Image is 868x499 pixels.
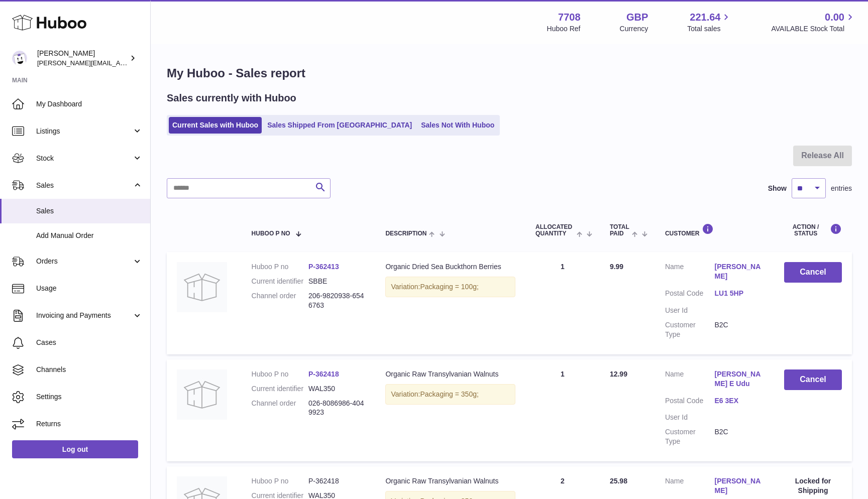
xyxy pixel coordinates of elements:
span: Description [385,230,426,237]
td: 1 [525,359,600,461]
td: 1 [525,252,600,354]
div: Organic Raw Transylvanian Walnuts [385,476,515,486]
div: Customer [665,223,764,237]
dt: Huboo P no [252,262,308,272]
dt: User Id [665,413,715,422]
dd: WAL350 [308,384,365,394]
span: Invoicing and Payments [36,311,132,320]
span: Packaging = 350g; [420,390,478,398]
button: Cancel [784,369,842,390]
span: 25.98 [610,477,627,485]
div: Locked for Shipping [784,476,842,495]
img: no-photo.jpg [177,369,227,420]
div: Action / Status [784,223,842,237]
dd: SBBE [308,277,365,286]
a: [PERSON_NAME] E Udu [715,369,765,389]
a: LU1 5HP [715,289,765,298]
img: no-photo.jpg [177,262,227,312]
dt: Channel order [252,399,308,418]
span: Packaging = 100g; [420,283,478,291]
dt: Huboo P no [252,369,308,379]
dt: Current identifier [252,384,308,394]
dt: Name [665,369,715,391]
span: Listings [36,127,132,136]
a: [PERSON_NAME] [715,262,765,281]
div: Organic Raw Transylvanian Walnuts [385,369,515,379]
span: 9.99 [610,263,623,271]
span: Add Manual Order [36,231,143,240]
dt: Huboo P no [252,476,308,486]
h1: My Huboo - Sales report [167,65,852,81]
dd: B2C [715,427,765,446]
span: My Dashboard [36,99,143,109]
div: Variation: [385,384,515,405]
div: Currency [620,24,648,34]
dd: 026-8086986-4049923 [308,399,365,418]
a: 0.00 AVAILABLE Stock Total [771,11,856,34]
div: Huboo Ref [547,24,581,34]
strong: 7708 [558,11,581,24]
div: [PERSON_NAME] [37,49,128,68]
dt: Name [665,476,715,498]
dt: Customer Type [665,427,715,446]
span: Sales [36,206,143,216]
span: Total paid [610,224,629,237]
span: Sales [36,181,132,190]
span: 12.99 [610,370,627,378]
span: Returns [36,419,143,429]
span: Orders [36,257,132,266]
span: Total sales [687,24,732,34]
span: AVAILABLE Stock Total [771,24,856,34]
span: Huboo P no [252,230,290,237]
span: Settings [36,392,143,402]
dt: Postal Code [665,289,715,301]
button: Cancel [784,262,842,283]
span: Usage [36,284,143,293]
strong: GBP [626,11,648,24]
a: P-362413 [308,263,339,271]
label: Show [768,184,787,193]
h2: Sales currently with Huboo [167,91,296,105]
dt: Postal Code [665,396,715,408]
a: [PERSON_NAME] [715,476,765,495]
span: ALLOCATED Quantity [535,224,574,237]
a: E6 3EX [715,396,765,406]
dt: Name [665,262,715,284]
span: [PERSON_NAME][EMAIL_ADDRESS][DOMAIN_NAME] [37,59,201,67]
a: Log out [12,440,138,458]
span: entries [831,184,852,193]
dd: P-362418 [308,476,365,486]
span: 221.64 [690,11,720,24]
dt: Channel order [252,291,308,310]
span: 0.00 [825,11,844,24]
dt: Current identifier [252,277,308,286]
dd: 206-9820938-6546763 [308,291,365,310]
div: Variation: [385,277,515,297]
span: Channels [36,365,143,375]
span: Stock [36,154,132,163]
div: Organic Dried Sea Buckthorn Berries [385,262,515,272]
dt: User Id [665,306,715,315]
img: victor@erbology.co [12,51,27,66]
dd: B2C [715,320,765,339]
span: Cases [36,338,143,347]
a: Sales Not With Huboo [417,117,498,134]
a: Sales Shipped From [GEOGRAPHIC_DATA] [264,117,415,134]
a: Current Sales with Huboo [169,117,262,134]
a: P-362418 [308,370,339,378]
a: 221.64 Total sales [687,11,732,34]
dt: Customer Type [665,320,715,339]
